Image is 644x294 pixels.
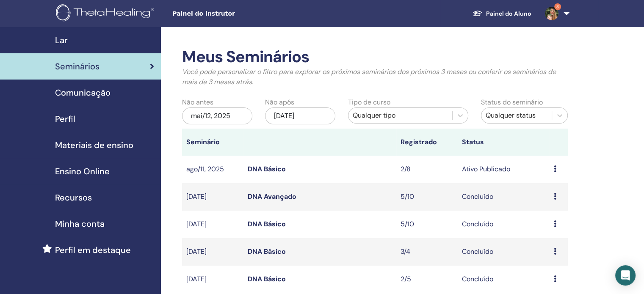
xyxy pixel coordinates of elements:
td: [DATE] [182,211,243,238]
td: Ativo Publicado [458,156,550,183]
label: Tipo de curso [348,97,390,107]
span: Seminários [55,60,100,73]
th: Registrado [396,129,458,156]
td: Concluído [458,183,550,211]
span: 3 [554,3,561,10]
td: 2/8 [396,156,458,183]
label: Não antes [182,97,213,107]
a: DNA Básico [248,165,286,173]
div: Qualquer status [486,110,547,121]
td: 2/5 [396,266,458,293]
label: Status do seminário [481,97,543,107]
th: Seminário [182,129,243,156]
span: Painel do instrutor [172,9,299,18]
td: [DATE] [182,183,243,211]
th: Status [458,129,550,156]
label: Não após [265,97,294,107]
span: Perfil [55,113,75,125]
a: DNA Avançado [248,192,296,201]
div: Qualquer tipo [353,110,448,121]
div: mai/12, 2025 [182,107,252,124]
span: Lar [55,34,68,47]
td: 5/10 [396,211,458,238]
td: [DATE] [182,238,243,266]
td: [DATE] [182,266,243,293]
div: Open Intercom Messenger [615,265,636,286]
img: logo.png [56,4,157,23]
a: DNA Básico [248,220,286,228]
img: default.jpg [545,7,558,20]
a: Painel do Aluno [466,6,538,22]
a: DNA Básico [248,247,286,256]
span: Minha conta [55,217,105,230]
span: Ensino Online [55,165,110,178]
span: Recursos [55,191,92,204]
p: Você pode personalizar o filtro para explorar os próximos seminários dos próximos 3 meses ou conf... [182,67,568,87]
td: ago/11, 2025 [182,156,243,183]
td: Concluído [458,266,550,293]
img: graduation-cap-white.svg [473,10,483,17]
td: 5/10 [396,183,458,211]
td: Concluído [458,238,550,266]
span: Materiais de ensino [55,139,133,151]
div: [DATE] [265,107,335,124]
a: DNA Básico [248,275,286,283]
span: Comunicação [55,86,111,99]
td: Concluído [458,211,550,238]
span: Perfil em destaque [55,244,131,256]
td: 3/4 [396,238,458,266]
h2: Meus Seminários [182,47,568,67]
